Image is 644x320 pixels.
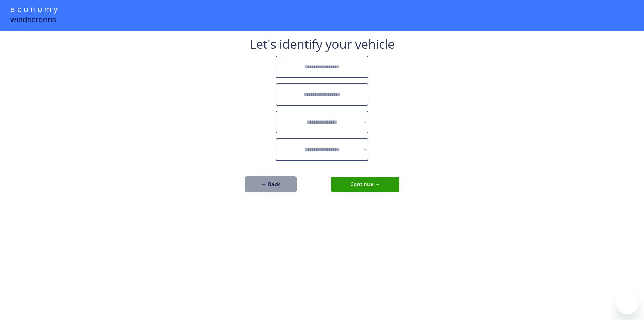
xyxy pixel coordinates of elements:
div: e c o n o m y [10,3,58,17]
div: windscreens [10,14,56,27]
div: Let's identify your vehicle [250,38,395,50]
button: Continue → [331,177,399,192]
button: ← Back [245,176,297,192]
iframe: Button to launch messaging window [616,292,638,314]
